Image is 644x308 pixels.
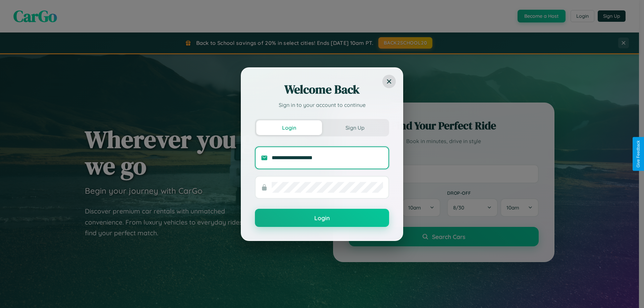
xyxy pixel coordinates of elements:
[256,120,322,135] button: Login
[255,101,389,109] p: Sign in to your account to continue
[636,140,641,168] div: Give Feedback
[322,120,388,135] button: Sign Up
[255,81,389,98] h2: Welcome Back
[255,209,389,227] button: Login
